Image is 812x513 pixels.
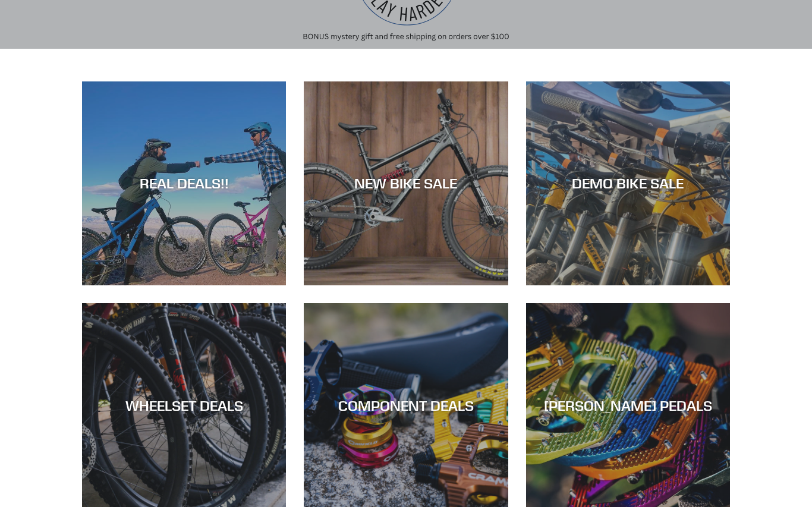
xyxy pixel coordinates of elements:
[304,81,508,285] a: NEW BIKE SALE
[304,175,508,192] div: NEW BIKE SALE
[526,303,730,507] a: [PERSON_NAME] PEDALS
[304,396,508,414] div: COMPONENT DEALS
[82,396,286,414] div: WHEELSET DEALS
[82,175,286,192] div: REAL DEALS!!
[526,175,730,192] div: DEMO BIKE SALE
[82,303,286,507] a: WHEELSET DEALS
[304,303,508,507] a: COMPONENT DEALS
[82,81,286,285] a: REAL DEALS!!
[526,396,730,414] div: [PERSON_NAME] PEDALS
[526,81,730,285] a: DEMO BIKE SALE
